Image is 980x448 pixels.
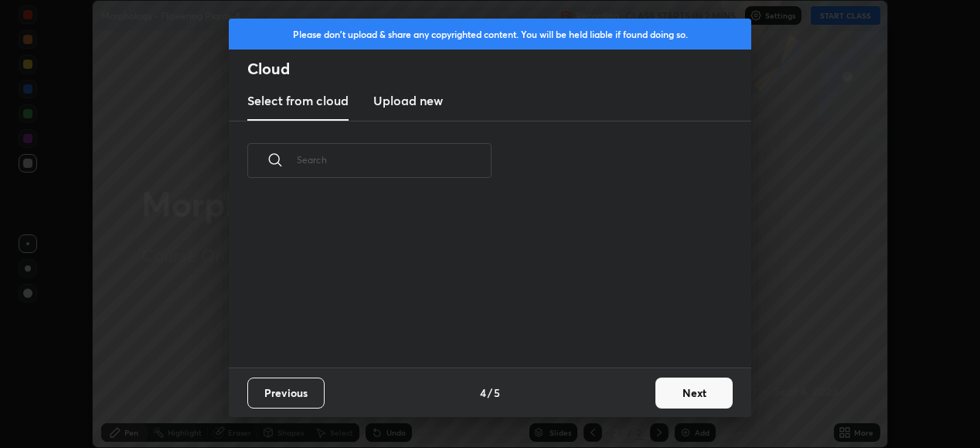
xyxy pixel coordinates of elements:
input: Search [297,127,492,193]
h4: / [488,385,492,401]
h3: Select from cloud [247,91,349,110]
h3: Upload new [373,91,443,110]
button: Next [655,378,733,409]
h2: Cloud [247,59,751,79]
h4: 4 [480,385,486,401]
h4: 5 [494,385,500,401]
button: Previous [247,378,325,409]
div: Please don't upload & share any copyrighted content. You will be held liable if found doing so. [229,19,751,50]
